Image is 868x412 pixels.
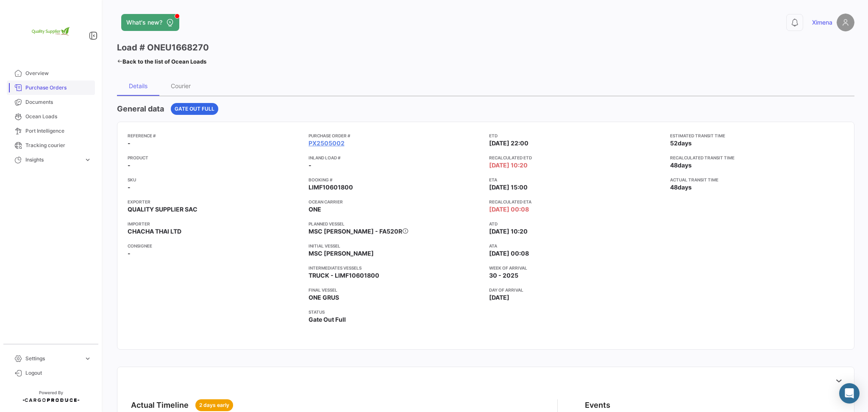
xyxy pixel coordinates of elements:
[678,184,692,191] span: days
[25,127,92,135] span: Port Intelligence
[309,161,312,170] span: -
[128,220,302,227] app-card-info-title: Importer
[489,154,663,161] app-card-info-title: Recalculated ETD
[670,132,844,139] app-card-info-title: Estimated transit time
[309,154,483,161] app-card-info-title: Inland Load #
[678,139,692,147] span: days
[489,271,518,280] span: 30 - 2025
[489,139,529,148] span: [DATE] 22:00
[670,154,844,161] app-card-info-title: Recalculated transit time
[7,95,95,109] a: Documents
[84,355,92,362] span: expand_more
[670,139,678,147] span: 52
[128,205,198,214] span: QUALITY SUPPLIER SAC
[117,42,209,53] h3: Load # ONEU1668270
[309,183,353,192] span: LIMF10601800
[309,198,483,205] app-card-info-title: Ocean Carrier
[309,242,483,249] app-card-info-title: Initial Vessel
[126,18,162,27] span: What's new?
[128,227,181,236] span: CHACHA THAI LTD
[7,66,95,81] a: Overview
[128,183,131,192] span: -
[199,401,229,409] span: 2 days early
[585,399,610,411] div: Events
[309,287,483,293] app-card-info-title: Final Vessel
[489,264,663,271] app-card-info-title: Week of arrival
[128,176,302,183] app-card-info-title: SKU
[128,249,131,258] span: -
[121,14,179,31] button: What's new?
[839,383,860,404] div: Abrir Intercom Messenger
[25,113,92,120] span: Ocean Loads
[489,161,528,170] span: [DATE] 10:20
[670,161,678,169] span: 48
[128,139,131,148] span: -
[84,156,92,164] span: expand_more
[309,315,346,324] span: Gate Out Full
[489,287,663,293] app-card-info-title: Day of arrival
[175,105,214,113] span: Gate Out Full
[131,399,189,411] div: Actual Timeline
[7,81,95,95] a: Purchase Orders
[309,132,483,139] app-card-info-title: Purchase Order #
[309,176,483,183] app-card-info-title: Booking #
[489,227,528,236] span: [DATE] 10:20
[309,271,379,280] span: TRUCK - LIMF10601800
[128,132,302,139] app-card-info-title: Reference #
[489,176,663,183] app-card-info-title: ETA
[25,369,92,377] span: Logout
[7,138,95,153] a: Tracking courier
[489,132,663,139] app-card-info-title: ETD
[670,184,678,191] span: 48
[309,220,483,227] app-card-info-title: Planned vessel
[117,56,206,67] a: Back to the list of Ocean Loads
[25,70,92,77] span: Overview
[128,242,302,249] app-card-info-title: Consignee
[25,98,92,106] span: Documents
[117,103,164,115] h4: General data
[309,249,374,258] span: MSC [PERSON_NAME]
[309,264,483,271] app-card-info-title: Intermediates Vessels
[489,183,528,192] span: [DATE] 15:00
[128,161,131,170] span: -
[489,220,663,227] app-card-info-title: ATD
[7,124,95,138] a: Port Intelligence
[25,142,92,149] span: Tracking courier
[489,293,509,302] span: [DATE]
[309,139,345,148] a: PX2505002
[128,198,302,205] app-card-info-title: Exporter
[309,309,483,315] app-card-info-title: Status
[489,205,529,214] span: [DATE] 00:08
[128,154,302,161] app-card-info-title: Product
[25,156,81,164] span: Insights
[7,109,95,124] a: Ocean Loads
[25,355,81,362] span: Settings
[309,228,402,235] span: MSC [PERSON_NAME] - FA520R
[489,249,529,258] span: [DATE] 00:08
[25,84,92,92] span: Purchase Orders
[30,10,72,53] img: 2e1e32d8-98e2-4bbc-880e-a7f20153c351.png
[812,18,832,27] span: Ximena
[489,198,663,205] app-card-info-title: Recalculated ETA
[129,82,147,89] div: Details
[309,293,339,302] span: ONE GRUS
[489,242,663,249] app-card-info-title: ATA
[309,205,321,214] span: ONE
[678,161,692,169] span: days
[171,82,191,89] div: Courier
[670,176,844,183] app-card-info-title: Actual transit time
[837,14,854,31] img: placeholder-user.png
